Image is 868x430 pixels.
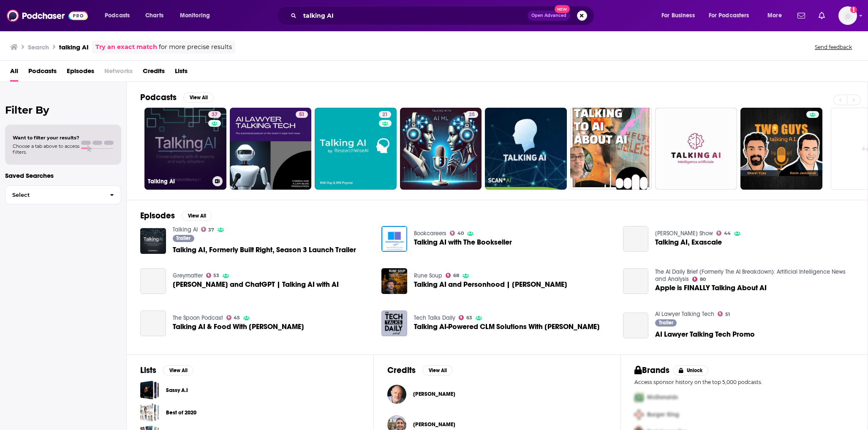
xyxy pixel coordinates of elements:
span: AI Lawyer Talking Tech Promo [655,331,755,338]
a: All [10,64,18,82]
button: open menu [703,9,762,22]
a: Peggy Smedley Show [655,230,713,237]
img: Podchaser - Follow, Share and Rate Podcasts [7,8,88,24]
a: Sassy A.I [166,386,188,395]
span: Trailer [176,236,190,241]
a: Sassy A.I [140,381,159,400]
a: 51 [718,311,730,316]
a: Apple is FINALLY Talking About AI [655,284,767,291]
span: Trailer [659,320,673,325]
a: Episodes [67,64,94,82]
img: Talking AI with The Bookseller [381,226,407,252]
span: 40 [457,231,464,235]
span: Open Advanced [531,14,566,18]
input: Search podcasts, credits, & more... [300,9,528,22]
span: 53 [213,274,219,278]
button: View All [422,365,453,376]
button: Unlock [673,365,709,376]
span: Talking AI and Personhood | [PERSON_NAME] [414,281,567,288]
h2: Filter By [5,104,121,116]
span: Talking AI-Powered CLM Solutions With [PERSON_NAME] [414,323,600,330]
span: 25 [469,111,475,119]
a: Apple is FINALLY Talking About AI [623,268,649,294]
a: PodcastsView All [140,92,214,103]
h3: Talking AI [148,178,209,185]
a: Try an exact match [95,42,157,52]
a: Talking AI & Food With Evan Rapoport [140,310,166,336]
a: 21 [315,108,397,190]
span: 44 [724,231,731,235]
a: Paul Wilshaw [413,421,455,428]
svg: Add a profile image [850,6,857,13]
a: Marc Preston [413,391,455,397]
img: First Pro Logo [631,389,647,406]
a: CreditsView All [387,365,453,376]
a: Greymatter [173,272,203,279]
span: Talking AI & Food With [PERSON_NAME] [173,323,304,330]
a: Talking AI, Exascale [655,239,722,246]
a: Rune Soup [414,272,442,279]
a: 21 [379,111,391,118]
div: Search podcasts, credits, & more... [285,6,602,25]
a: Lists [175,64,188,82]
h3: talking AI [59,43,89,51]
span: Choose a tab above to access filters. [13,143,79,155]
span: 51 [725,313,730,316]
button: View All [183,93,214,103]
span: Best of 2020 [140,403,159,422]
img: Talking AI, Formerly Built Right, Season 3 Launch Trailer [140,228,166,254]
a: Credits [143,64,165,82]
a: ListsView All [140,365,193,376]
a: Talking AI-Powered CLM Solutions With Sirion [381,310,407,336]
a: 25 [400,108,482,190]
a: The AI Daily Brief (Formerly The AI Breakdown): Artificial Intelligence News and Analysis [655,268,846,283]
a: Talking AI, Formerly Built Right, Season 3 Launch Trailer [173,246,356,253]
span: McDonalds [647,394,678,401]
p: Access sponsor history on the top 5,000 podcasts. [634,379,854,385]
a: Show notifications dropdown [794,8,808,23]
span: Networks [104,64,133,82]
span: 51 [299,111,305,119]
span: For Business [661,10,695,22]
button: View All [182,211,212,221]
h2: Brands [634,365,669,376]
span: Monitoring [180,10,210,22]
button: Open AdvancedNew [528,11,570,21]
button: Marc PrestonMarc Preston [387,381,607,408]
a: 51 [230,108,312,190]
img: Marc Preston [387,385,406,404]
a: EpisodesView All [140,210,212,221]
img: Second Pro Logo [631,406,647,423]
a: Bookcareers [414,230,446,237]
img: Talking AI and Personhood | Kenric McDowell [381,268,407,294]
button: open menu [656,9,705,22]
a: Best of 2020 [166,408,196,417]
p: Saved Searches [5,171,121,180]
a: Talking AI with The Bookseller [414,239,512,246]
a: Talking AI & Food With Evan Rapoport [173,323,304,330]
span: Logged in as ehladik [838,6,857,25]
button: Send feedback [812,44,854,51]
span: Podcasts [105,10,130,22]
span: 68 [453,274,459,278]
h2: Episodes [140,210,175,221]
button: open menu [99,9,141,22]
a: Talking AI-Powered CLM Solutions With Sirion [414,323,600,330]
a: 53 [206,273,220,278]
a: 80 [692,277,706,282]
a: 37 [201,227,215,232]
a: Talking AI and Personhood | Kenric McDowell [414,281,567,288]
a: AI Lawyer Talking Tech [655,310,714,318]
a: Talking AI, Exascale [623,226,649,252]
